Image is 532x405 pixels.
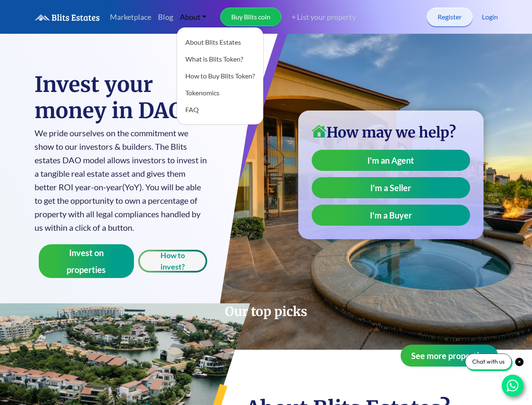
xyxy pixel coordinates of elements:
[312,150,470,171] a: I'm an Agent
[465,354,512,370] div: Chat with us
[482,12,498,22] a: Login
[35,303,498,319] h2: Our top picks
[427,8,473,26] a: Register
[176,27,264,125] div: About
[138,250,207,273] button: How to invest?
[35,72,208,124] h1: Invest your money in DAO
[35,126,208,234] p: We pride ourselves on the commitment we show to our investors & builders. The Blits estates DAO m...
[177,84,263,101] a: Tokenomics
[107,8,155,26] a: Marketplace
[312,125,326,138] img: home-icon
[155,8,176,26] a: Blog
[39,244,134,278] button: Invest on properties
[35,14,100,21] img: logo.6a08bd47fd1234313fe35534c588d03a.svg
[401,345,498,367] button: See more properties
[281,11,356,23] a: + List your property
[220,8,281,26] a: Buy Blits coin
[177,34,263,51] a: About Blits Estates
[176,8,210,26] a: About
[312,124,470,141] h3: How may we help?
[312,177,470,198] a: I'm a Seller
[177,51,263,67] a: What is Blits Token?
[177,67,263,84] a: How to Buy Blits Token?
[177,101,263,118] a: FAQ
[312,205,470,226] a: I'm a Buyer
